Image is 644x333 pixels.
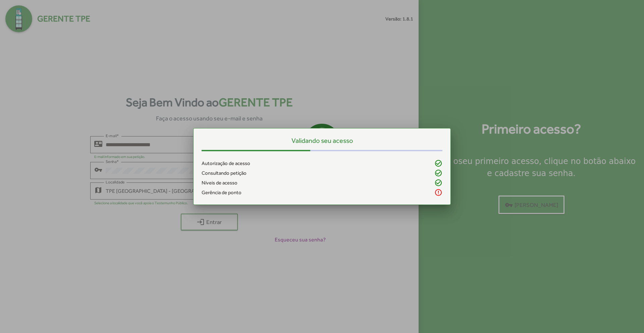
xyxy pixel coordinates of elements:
mat-icon: check_circle_outline [434,159,442,167]
h5: Validando seu acesso [202,136,442,145]
span: Níveis de acesso [202,179,237,187]
span: Autorização de acesso [202,160,250,167]
span: Consultando petição [202,169,247,177]
mat-icon: error_outline [434,188,442,197]
mat-icon: check_circle_outline [434,169,442,177]
span: Gerência de ponto [202,189,241,197]
mat-icon: check_circle_outline [434,179,442,187]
